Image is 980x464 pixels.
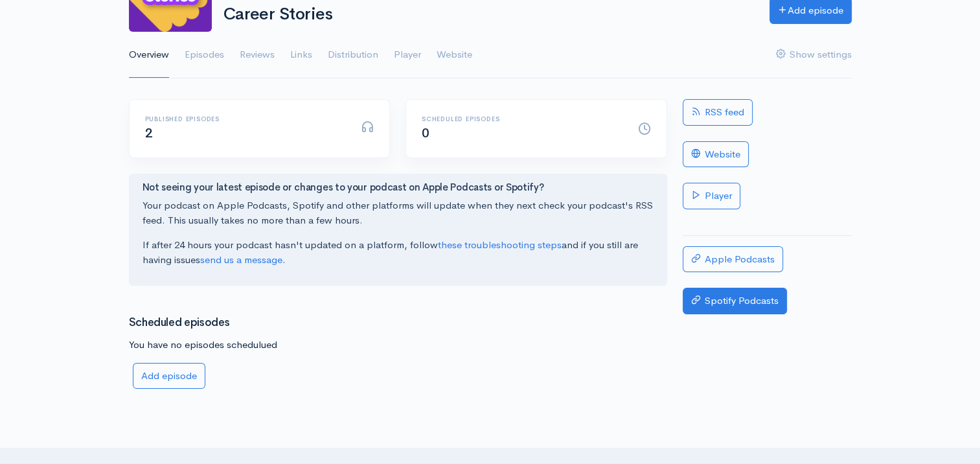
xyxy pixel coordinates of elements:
a: these troubleshooting steps [438,238,562,251]
h3: Scheduled episodes [129,317,667,329]
a: RSS feed [683,99,753,126]
a: Add episode [133,363,205,389]
a: Show settings [776,32,852,78]
a: Distribution [328,32,378,78]
p: You have no episodes schedulued [129,338,667,353]
a: Player [394,32,421,78]
a: Apple Podcasts [683,246,783,273]
span: 0 [422,125,429,141]
a: Links [290,32,312,78]
h4: Not seeing your latest episode or changes to your podcast on Apple Podcasts or Spotify? [142,182,654,193]
h6: Published episodes [145,115,346,122]
a: Player [683,183,740,209]
a: Overview [129,32,169,78]
a: Website [437,32,472,78]
a: Spotify Podcasts [683,288,787,314]
p: Your podcast on Apple Podcasts, Spotify and other platforms will update when they next check your... [142,198,654,227]
span: 2 [145,125,153,141]
p: If after 24 hours your podcast hasn't updated on a platform, follow and if you still are having i... [142,238,654,267]
a: Episodes [185,32,224,78]
h6: Scheduled episodes [422,115,622,122]
a: Reviews [240,32,275,78]
h1: Career Stories [223,5,754,24]
a: send us a message [200,253,282,266]
a: Website [683,141,749,168]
